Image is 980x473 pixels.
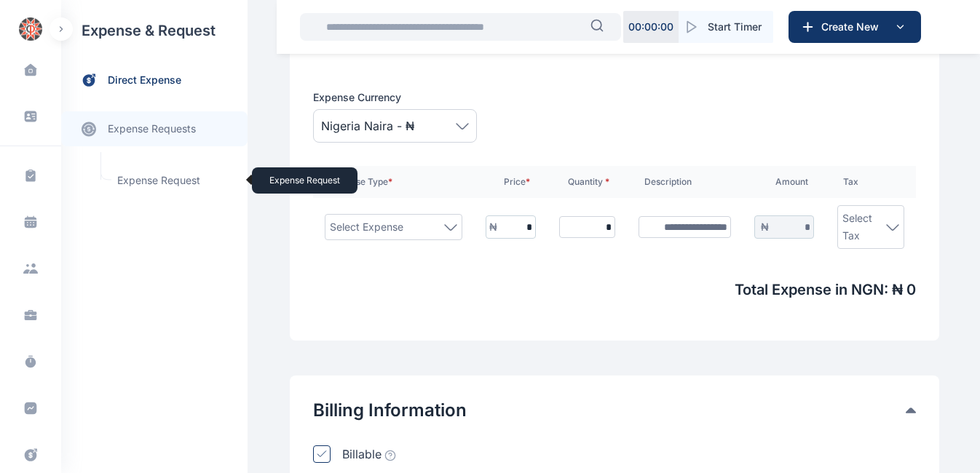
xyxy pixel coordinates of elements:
div: ₦ [755,220,769,234]
span: Select Tax [842,210,886,245]
th: Tax [826,166,916,198]
span: Expense Currency [313,90,401,105]
div: Billing Information [313,399,916,422]
a: expense requests [61,111,248,146]
span: Total Expense in NGN : ₦ 0 [313,279,916,300]
span: direct expense [108,73,181,88]
span: Create New [815,20,891,34]
button: Create New [789,11,921,43]
span: Select Expense [330,218,403,236]
th: Description [627,166,743,198]
a: direct expense [61,61,248,100]
span: Start Timer [708,20,762,34]
p: 00 : 00 : 00 [628,20,673,34]
span: Nigeria Naira - ₦ [321,117,414,135]
button: Start Timer [679,11,773,43]
div: ₦ [486,220,497,234]
button: Billing Information [313,399,906,422]
th: Price [474,166,547,198]
p: Billable [342,445,382,463]
img: info sign [384,450,396,461]
a: Expense RequestExpense Request [108,167,240,194]
th: Expense Type [313,166,474,198]
th: Amount [743,166,826,198]
th: Quantity [548,166,627,198]
div: expense requests [61,100,248,146]
span: Expense Request [108,167,240,194]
